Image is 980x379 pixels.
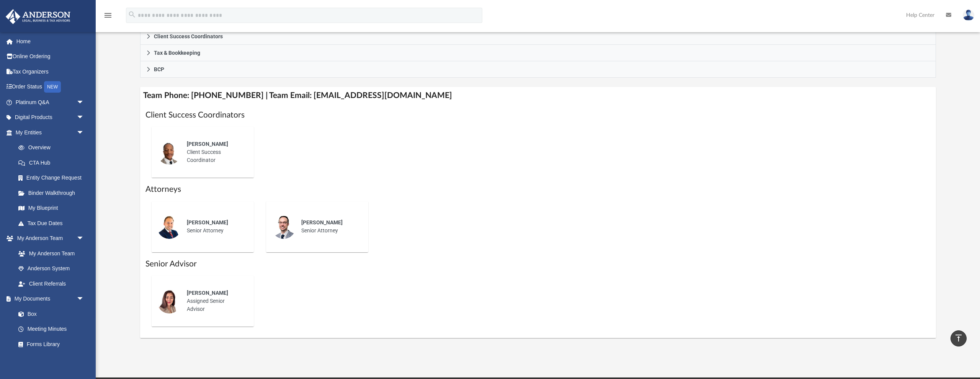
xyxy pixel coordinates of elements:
a: Online Ordering [5,49,96,64]
a: Tax Organizers [5,64,96,79]
i: search [128,10,136,19]
span: Client Success Coordinators [154,34,223,39]
img: thumbnail [157,214,181,239]
a: Client Success Coordinators [140,28,936,45]
a: Overview [11,140,96,155]
a: My Entitiesarrow_drop_down [5,125,96,140]
span: arrow_drop_down [77,231,92,247]
div: Senior Attorney [296,213,363,240]
a: vertical_align_top [951,330,967,346]
a: My Anderson Teamarrow_drop_down [5,231,92,246]
a: Anderson System [11,261,92,276]
h1: Senior Advisor [145,258,931,270]
a: My Documentsarrow_drop_down [5,291,92,307]
a: Home [5,34,96,49]
h1: Client Success Coordinators [145,109,931,121]
span: arrow_drop_down [77,95,92,110]
img: Anderson Advisors Platinum Portal [3,9,73,24]
div: Client Success Coordinator [181,135,248,170]
img: thumbnail [157,289,181,314]
a: Digital Productsarrow_drop_down [5,110,96,125]
a: Platinum Q&Aarrow_drop_down [5,95,96,110]
span: [PERSON_NAME] [187,219,228,225]
a: Tax Due Dates [11,216,96,231]
img: thumbnail [271,214,296,239]
i: vertical_align_top [954,333,963,343]
a: menu [103,15,113,20]
img: thumbnail [157,140,181,165]
span: [PERSON_NAME] [187,141,228,147]
a: CTA Hub [11,155,96,170]
span: [PERSON_NAME] [301,219,343,225]
img: User Pic [963,10,974,21]
a: Binder Walkthrough [11,185,96,201]
a: My Blueprint [11,201,92,216]
div: Assigned Senior Advisor [181,284,248,319]
div: NEW [44,81,61,93]
a: Tax & Bookkeeping [140,45,936,61]
a: Client Referrals [11,276,92,291]
i: menu [103,11,113,20]
span: arrow_drop_down [77,125,92,140]
a: Forms Library [11,337,88,352]
a: Entity Change Request [11,170,96,186]
a: My Anderson Team [11,246,88,261]
a: BCP [140,61,936,78]
a: Box [11,306,88,322]
span: Tax & Bookkeeping [154,50,200,56]
h1: Attorneys [145,184,931,195]
span: [PERSON_NAME] [187,290,228,296]
a: Meeting Minutes [11,322,92,337]
span: arrow_drop_down [77,110,92,126]
h4: Team Phone: [PHONE_NUMBER] | Team Email: [EMAIL_ADDRESS][DOMAIN_NAME] [140,87,936,104]
span: BCP [154,67,164,72]
div: Senior Attorney [181,213,248,240]
span: arrow_drop_down [77,291,92,307]
a: Order StatusNEW [5,79,96,95]
a: Notarize [11,352,92,367]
